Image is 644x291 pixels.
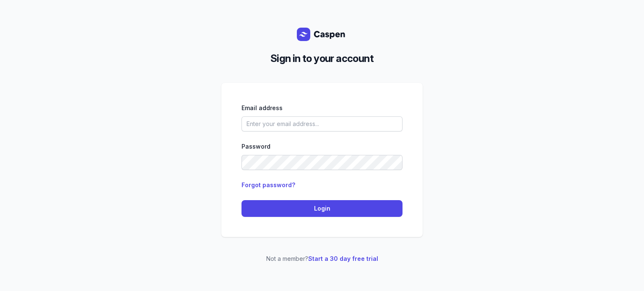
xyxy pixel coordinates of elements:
div: Password [241,142,402,152]
button: Login [241,200,402,217]
div: Email address [241,103,402,113]
a: Forgot password? [241,181,295,188]
p: Not a member? [221,254,423,264]
span: Login [247,203,397,214]
input: Enter your email address... [241,116,402,131]
a: Start a 30 day free trial [308,255,378,262]
h2: Sign in to your account [228,51,416,66]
